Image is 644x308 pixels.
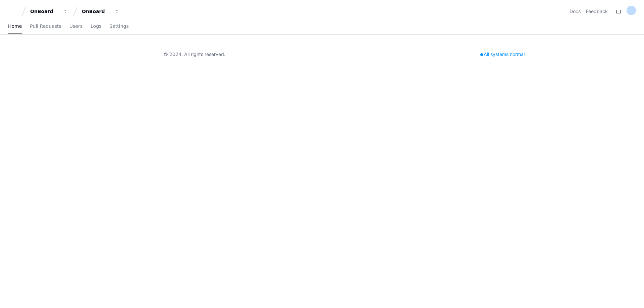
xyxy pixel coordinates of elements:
span: Pull Requests [30,24,61,28]
button: OnBoard [79,5,122,17]
a: Logs [91,19,101,34]
span: Users [69,24,83,28]
a: Pull Requests [30,19,61,34]
span: Home [8,24,22,28]
a: Docs [570,8,581,15]
button: OnBoard [28,5,70,17]
div: OnBoard [30,8,59,15]
a: Home [8,19,22,34]
span: Logs [91,24,101,28]
div: All systems normal [476,50,529,59]
a: Settings [109,19,128,34]
div: OnBoard [82,8,111,15]
span: Settings [109,24,128,28]
a: Users [69,19,83,34]
button: Feedback [586,8,608,15]
div: © 2024. All rights reserved. [164,51,225,58]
